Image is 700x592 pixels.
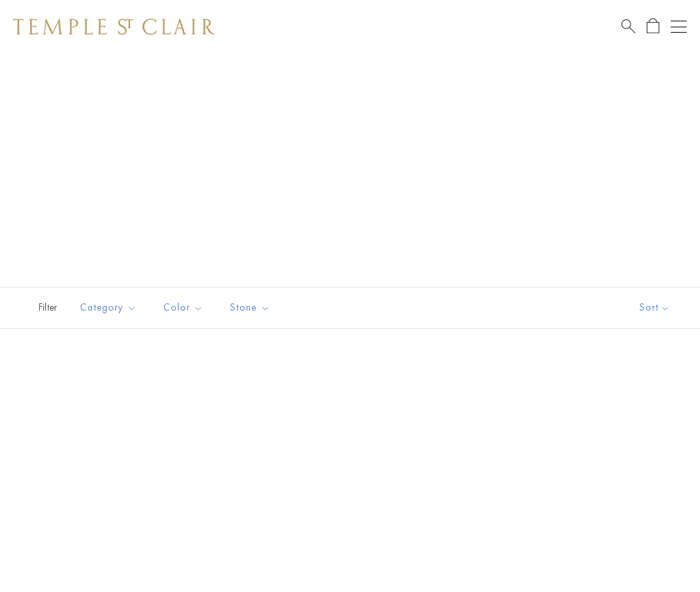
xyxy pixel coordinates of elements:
[73,299,147,316] span: Category
[647,18,659,35] a: Open Shopping Bag
[70,293,147,323] button: Category
[153,293,213,323] button: Color
[671,19,687,35] button: Open navigation
[223,299,280,316] span: Stone
[621,18,635,35] a: Search
[13,19,215,35] img: Temple St. Clair
[220,293,280,323] button: Stone
[157,299,213,316] span: Color
[609,287,700,328] button: Show sort by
